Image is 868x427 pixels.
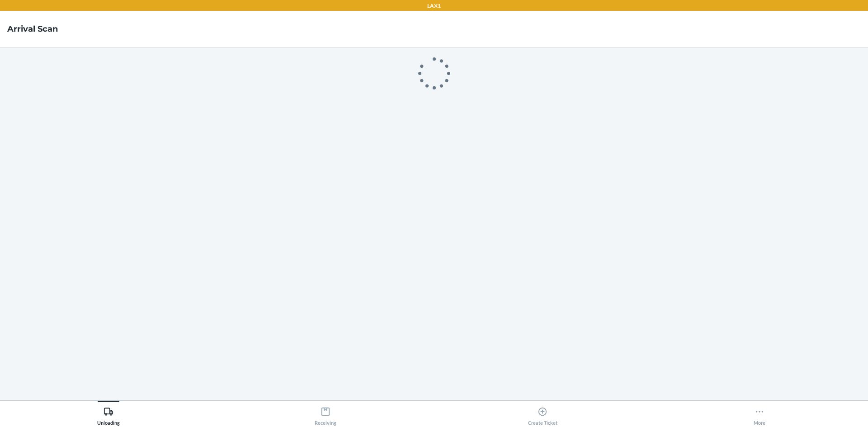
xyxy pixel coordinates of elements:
[528,403,557,426] div: Create Ticket
[427,2,441,10] p: LAX1
[754,403,765,426] div: More
[97,403,120,426] div: Unloading
[434,401,651,426] button: Create Ticket
[217,401,434,426] button: Receiving
[651,401,868,426] button: More
[315,403,336,426] div: Receiving
[7,23,58,35] h4: Arrival Scan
